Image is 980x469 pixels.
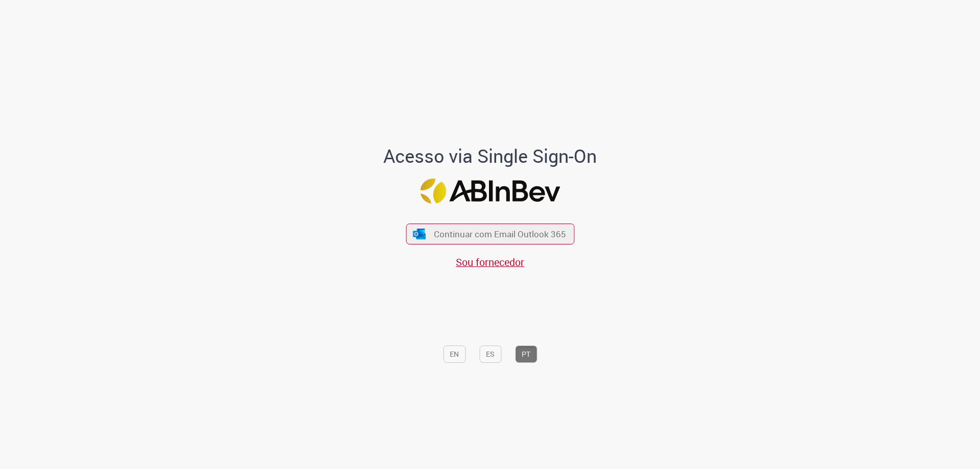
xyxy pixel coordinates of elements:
a: Sou fornecedor [456,255,524,269]
img: Logo ABInBev [420,179,560,204]
img: ícone Azure/Microsoft 360 [412,229,427,239]
button: PT [515,345,537,363]
span: Continuar com Email Outlook 365 [434,228,566,240]
button: EN [443,345,465,363]
button: ES [479,345,501,363]
button: ícone Azure/Microsoft 360 Continuar com Email Outlook 365 [406,224,574,244]
h1: Acesso via Single Sign-On [349,146,632,166]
